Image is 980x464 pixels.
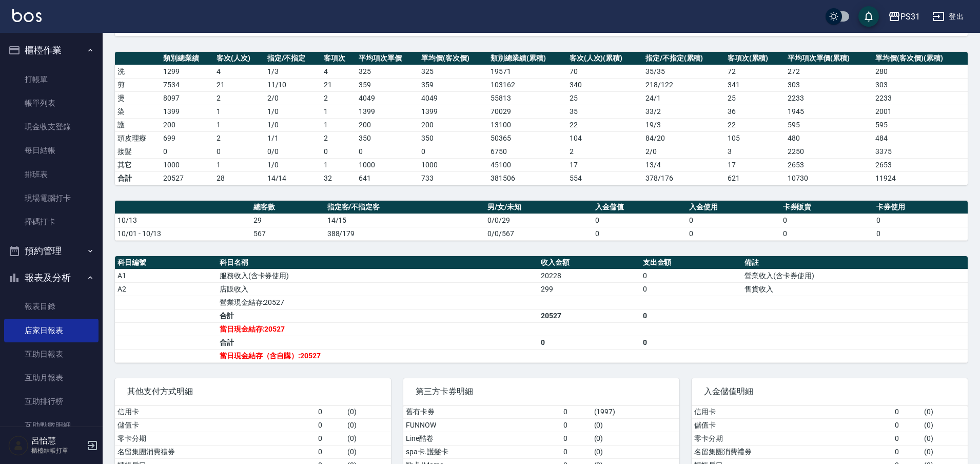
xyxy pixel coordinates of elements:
td: 0 [316,418,345,432]
th: 單均價(客次價)(累積) [873,52,968,65]
td: 621 [725,171,785,185]
td: 2653 [873,158,968,171]
td: 店販收入 [217,282,538,296]
td: 699 [161,131,214,145]
td: 84 / 20 [643,131,725,145]
td: 14/15 [325,214,485,227]
td: 0 [874,227,968,240]
td: 0 [316,445,345,458]
td: 1 [214,105,265,118]
td: 儲值卡 [115,418,316,432]
td: 頭皮理療 [115,131,161,145]
th: 平均項次單價(累積) [785,52,873,65]
td: 0 [640,282,742,296]
td: 2233 [873,91,968,105]
td: 50365 [488,131,566,145]
td: 0 [640,309,742,322]
td: 0 [161,145,214,158]
td: 售貨收入 [742,282,968,296]
th: 男/女/未知 [485,201,593,214]
a: 帳單列表 [4,91,99,115]
td: 3 [725,145,785,158]
td: 0/0/567 [485,227,593,240]
td: 0 [321,145,356,158]
td: 1 [214,118,265,131]
td: ( 0 ) [922,445,968,458]
td: 36 [725,105,785,118]
img: Person [8,435,29,456]
td: 641 [356,171,419,185]
a: 報表目錄 [4,295,99,318]
td: 45100 [488,158,566,171]
th: 支出金額 [640,256,742,269]
table: a dense table [115,256,968,363]
td: 303 [873,78,968,91]
td: 2233 [785,91,873,105]
td: 359 [356,78,419,91]
td: 2250 [785,145,873,158]
td: 8097 [161,91,214,105]
td: 20527 [538,309,640,322]
td: 1 / 0 [265,105,322,118]
td: 70 [567,65,643,78]
td: 17 [725,158,785,171]
td: 359 [419,78,488,91]
td: 33 / 2 [643,105,725,118]
td: 1 / 1 [265,131,322,145]
td: 21 [321,78,356,91]
td: 480 [785,131,873,145]
td: 0 [780,227,874,240]
td: 燙 [115,91,161,105]
td: 22 [567,118,643,131]
td: 0 [874,214,968,227]
td: 0 [892,418,922,432]
td: 0 [538,336,640,349]
td: 零卡分期 [115,432,316,445]
td: 零卡分期 [692,432,892,445]
th: 科目名稱 [217,256,538,269]
td: 13100 [488,118,566,131]
th: 指定/不指定(累積) [643,52,725,65]
button: 登出 [928,7,968,26]
td: 325 [356,65,419,78]
td: 2 [321,91,356,105]
td: 103162 [488,78,566,91]
a: 掃碼打卡 [4,210,99,234]
td: 381506 [488,171,566,185]
td: 0 [561,432,592,445]
td: 名留集團消費禮券 [692,445,892,458]
a: 互助點數明細 [4,414,99,437]
th: 平均項次單價 [356,52,419,65]
td: ( 0 ) [345,418,391,432]
td: 4049 [356,91,419,105]
td: 染 [115,105,161,118]
a: 現金收支登錄 [4,115,99,139]
table: a dense table [115,201,968,241]
td: 1 [214,158,265,171]
th: 單均價(客次價) [419,52,488,65]
th: 入金使用 [687,201,780,214]
td: 1000 [419,158,488,171]
th: 客次(人次) [214,52,265,65]
td: 11 / 10 [265,78,322,91]
th: 入金儲值 [593,201,687,214]
td: 554 [567,171,643,185]
td: 13 / 4 [643,158,725,171]
td: 舊有卡券 [403,405,561,419]
td: 0 [640,269,742,282]
td: 280 [873,65,968,78]
th: 指定客/不指定客 [325,201,485,214]
td: 32 [321,171,356,185]
td: 72 [725,65,785,78]
td: 595 [785,118,873,131]
td: 護 [115,118,161,131]
th: 備註 [742,256,968,269]
td: 567 [251,227,325,240]
td: 1 / 0 [265,118,322,131]
h5: 呂怡慧 [31,436,84,446]
td: ( 0 ) [592,432,679,445]
td: 24 / 1 [643,91,725,105]
th: 收入金額 [538,256,640,269]
td: 0 [561,445,592,458]
td: 2 [214,131,265,145]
